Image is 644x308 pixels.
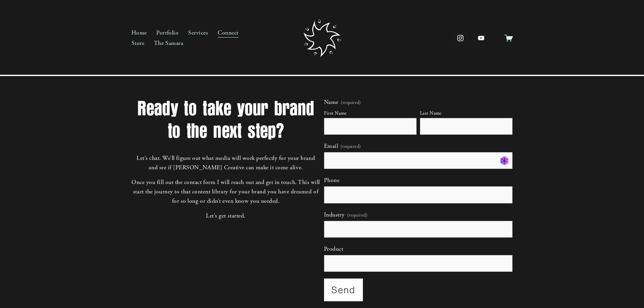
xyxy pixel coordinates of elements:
[324,141,338,151] span: Email
[340,143,361,150] span: (required)
[131,38,145,49] a: Store
[324,210,345,220] span: Industry
[474,31,488,45] a: YouTube
[131,98,320,143] h2: Ready to take your brand to the next step?
[341,100,361,105] span: (required)
[156,27,178,38] a: Portfolio
[324,176,340,185] span: Phone
[347,211,368,219] span: (required)
[131,178,320,206] p: Once you fill out the contact form I will reach out and get in touch. This will start the journey...
[131,153,320,172] p: Let’s chat. We’ll figure out what media will work perfectly for your brand and see if [PERSON_NAM...
[324,110,417,118] div: First Name
[154,38,183,49] a: The Samara
[324,244,343,254] span: Product
[324,98,338,107] span: Name
[504,34,513,42] a: 0 items in cart
[131,211,320,221] p: Let’s get started.
[420,110,513,118] div: Last Name
[453,31,468,45] a: instagram-unauth
[131,27,147,38] a: Home
[304,19,341,57] img: Samara Creative
[331,285,355,295] span: Send
[218,27,238,38] a: Connect
[324,279,363,301] button: SendSend
[188,27,208,38] a: Services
